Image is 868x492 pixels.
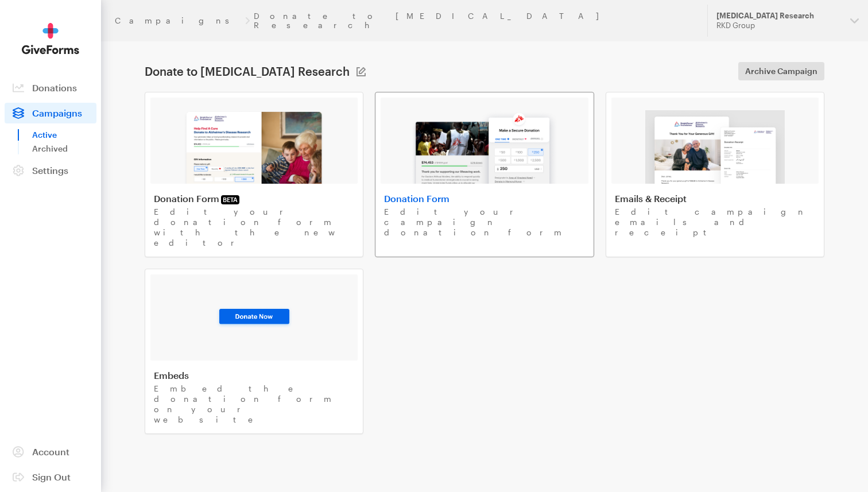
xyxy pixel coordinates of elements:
[745,64,817,78] span: Archive Campaign
[154,193,354,204] h4: Donation Form
[411,110,557,184] img: image-2-e181a1b57a52e92067c15dabc571ad95275de6101288912623f50734140ed40c.png
[184,110,324,184] img: image-1-83ed7ead45621bf174d8040c5c72c9f8980a381436cbc16a82a0f79bcd7e5139.png
[215,306,293,329] img: image-3-93ee28eb8bf338fe015091468080e1db9f51356d23dce784fdc61914b1599f14.png
[32,128,96,142] a: Active
[145,92,363,257] a: Donation FormBETA Edit your donation form with the new editor
[5,78,96,98] a: Donations
[254,11,693,30] a: Donate to [MEDICAL_DATA] Research
[22,23,79,55] img: GiveForms
[716,11,841,21] div: [MEDICAL_DATA] Research
[145,64,350,78] h1: Donate to [MEDICAL_DATA] Research
[5,160,96,181] a: Settings
[154,383,354,425] p: Embed the donation form on your website
[707,5,868,37] button: [MEDICAL_DATA] Research RKD Group
[154,370,354,381] h4: Embeds
[145,269,363,434] a: Embeds Embed the donation form on your website
[375,92,594,257] a: Donation Form Edit your campaign donation form
[5,441,96,462] a: Account
[5,467,96,487] a: Sign Out
[32,107,82,118] span: Campaigns
[32,142,96,156] a: Archived
[645,110,784,184] img: image-3-0695904bd8fc2540e7c0ed4f0f3f42b2ae7fdd5008376bfc2271839042c80776.png
[606,92,824,257] a: Emails & Receipt Edit campaign emails and receipt
[384,193,584,204] h4: Donation Form
[32,82,77,93] span: Donations
[738,62,824,80] a: Archive Campaign
[115,16,242,25] a: Campaigns
[221,195,239,204] span: BETA
[32,471,71,482] span: Sign Out
[716,21,841,30] div: RKD Group
[615,193,815,204] h4: Emails & Receipt
[5,103,96,123] a: Campaigns
[154,207,354,248] p: Edit your donation form with the new editor
[32,446,69,457] span: Account
[32,165,68,176] span: Settings
[615,207,815,238] p: Edit campaign emails and receipt
[384,207,584,238] p: Edit your campaign donation form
